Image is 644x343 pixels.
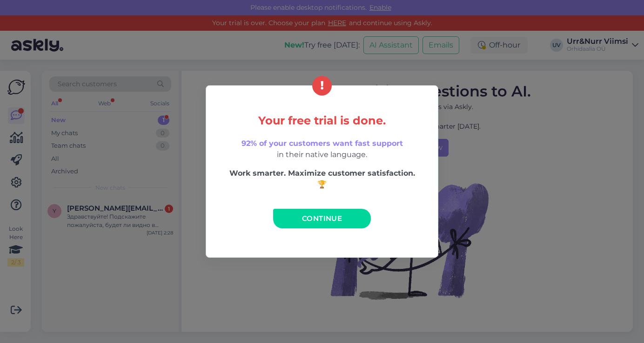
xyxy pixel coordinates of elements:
[241,139,403,148] span: 92% of your customers want fast support
[226,168,418,190] p: Work smarter. Maximize customer satisfaction. 🏆
[302,214,342,223] span: Continue
[226,115,418,127] h5: Your free trial is done.
[273,209,371,228] a: Continue
[226,138,418,160] p: in their native language.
